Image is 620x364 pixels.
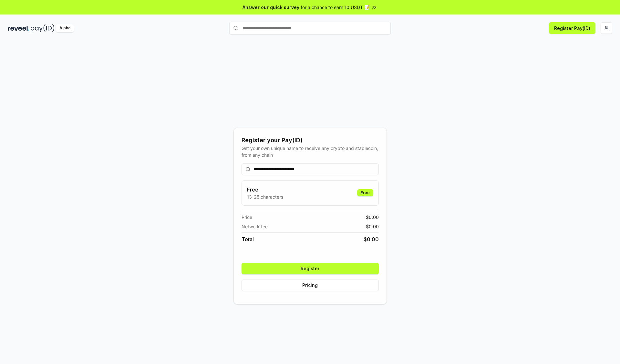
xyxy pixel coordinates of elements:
[242,223,268,230] span: Network fee
[56,24,74,32] div: Alpha
[364,235,379,243] span: $ 0.00
[247,186,283,193] h3: Free
[31,24,55,32] img: pay_id
[8,24,29,32] img: reveel_dark
[357,189,373,196] div: Free
[242,263,379,274] button: Register
[242,136,379,145] div: Register your Pay(ID)
[301,4,370,11] span: for a chance to earn 10 USDT 📝
[242,145,379,158] div: Get your own unique name to receive any crypto and stablecoin, from any chain
[242,280,379,291] button: Pricing
[366,223,379,230] span: $ 0.00
[366,214,379,221] span: $ 0.00
[247,193,283,200] p: 13-25 characters
[549,22,595,34] button: Register Pay(ID)
[243,4,299,11] span: Answer our quick survey
[242,214,252,221] span: Price
[242,235,254,243] span: Total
